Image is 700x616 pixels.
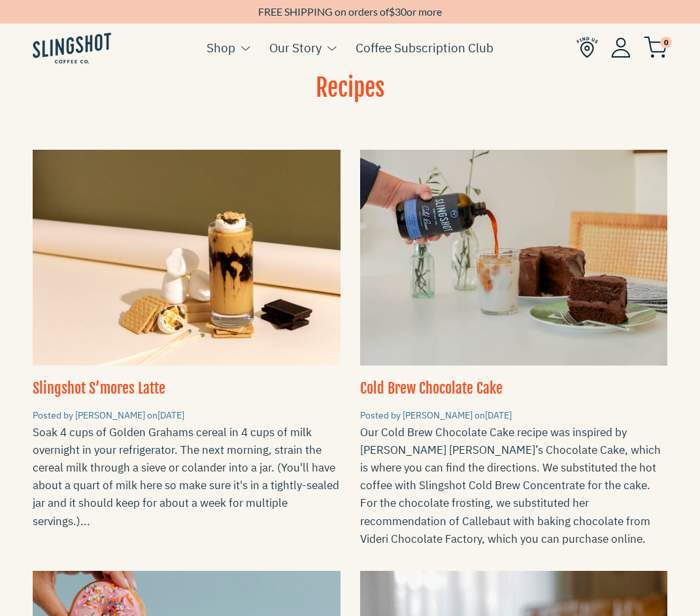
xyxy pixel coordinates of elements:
span: $ [389,5,395,18]
img: Account [611,37,631,58]
a: Soak 4 cups of Golden Grahams cereal in 4 cups of milk overnight in your refrigerator.⁠ The next ... [33,424,341,530]
span: 0 [660,37,672,48]
a: Slingshot S’mores Latte [33,379,165,397]
img: Find Us [576,37,598,58]
span: Our Cold Brew Chocolate Cake recipe was inspired by [PERSON_NAME] [360,425,627,457]
a: Recipes [316,73,385,103]
a: Our Story [269,38,322,58]
img: cart [644,37,667,58]
small: Posted by [PERSON_NAME] on [33,409,184,421]
a: Our Cold Brew Chocolate Cake recipe was inspired by [PERSON_NAME][PERSON_NAME]’s Chocolate Cake, ... [360,424,668,548]
time: [DATE] [485,409,512,421]
a: 0 [644,40,667,56]
span: 30 [395,5,407,18]
a: Coffee Subscription Club [356,38,493,58]
span: , which is where you can find the directions. We substituted the hot coffee with Slingshot Cold B... [360,443,661,546]
small: Posted by [PERSON_NAME] on [360,409,512,421]
time: [DATE] [158,409,184,421]
span: [PERSON_NAME]’s Chocolate Cake [449,443,625,457]
a: Shop [207,38,235,58]
a: Cold Brew Chocolate Cake [360,379,503,397]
